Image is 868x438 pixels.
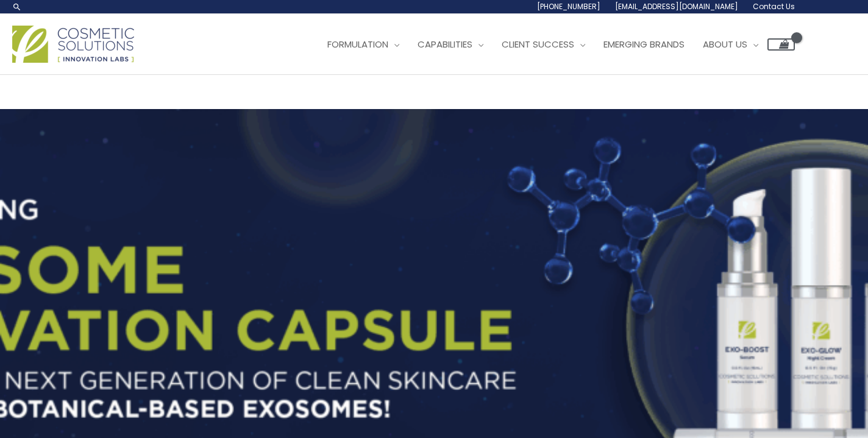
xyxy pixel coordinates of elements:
a: View Shopping Cart, empty [767,38,795,51]
span: [PHONE_NUMBER] [537,1,600,12]
a: Client Success [493,26,594,63]
span: Formulation [327,38,388,51]
a: About Us [694,26,767,63]
span: [EMAIL_ADDRESS][DOMAIN_NAME] [615,1,738,12]
a: Formulation [318,26,408,63]
nav: Site Navigation [309,26,795,63]
img: Cosmetic Solutions Logo [12,26,134,63]
span: Client Success [502,38,574,51]
a: Search icon link [12,2,22,12]
span: Capabilities [418,38,472,51]
span: Contact Us [753,1,795,12]
span: Emerging Brands [603,38,685,51]
a: Emerging Brands [594,26,694,63]
span: About Us [703,38,747,51]
a: Capabilities [408,26,493,63]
